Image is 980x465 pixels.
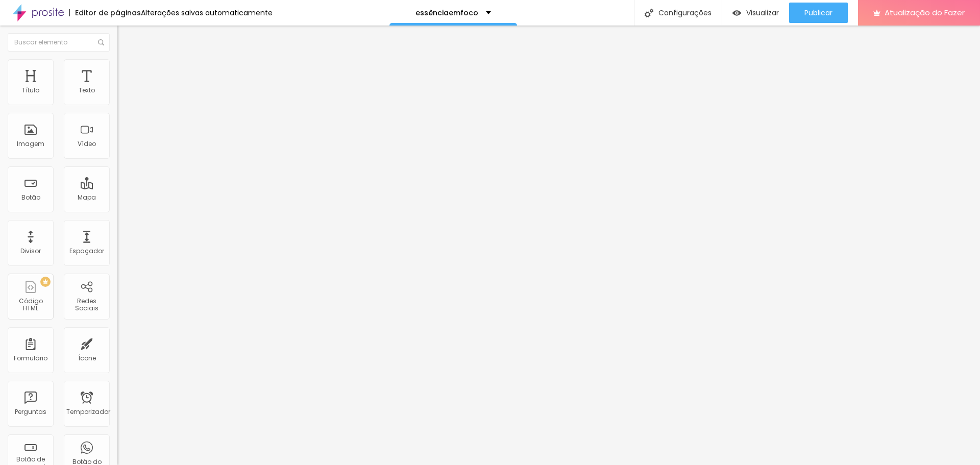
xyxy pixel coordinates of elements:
[789,3,848,23] button: Publicar
[732,9,741,17] img: view-1.svg
[69,247,104,255] font: Espaçador
[804,8,832,18] font: Publicar
[20,247,41,255] font: Divisor
[15,407,46,416] font: Perguntas
[19,297,43,312] font: Código HTML
[746,8,779,18] font: Visualizar
[21,193,40,202] font: Botão
[141,8,273,18] font: Alterações salvas automaticamente
[78,139,96,148] font: Vídeo
[22,86,39,94] font: Título
[78,193,96,202] font: Mapa
[8,33,110,52] input: Buscar elemento
[658,8,712,18] font: Configurações
[645,9,653,17] img: Ícone
[75,297,99,312] font: Redes Sociais
[14,354,47,362] font: Formulário
[722,3,789,23] button: Visualizar
[79,86,95,94] font: Texto
[66,407,110,416] font: Temporizador
[78,354,96,362] font: Ícone
[117,26,980,465] iframe: Editor
[17,139,44,148] font: Imagem
[415,8,478,18] font: essênciaemfoco
[885,7,965,18] font: Atualização do Fazer
[75,8,141,18] font: Editor de páginas
[98,39,104,45] img: Ícone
